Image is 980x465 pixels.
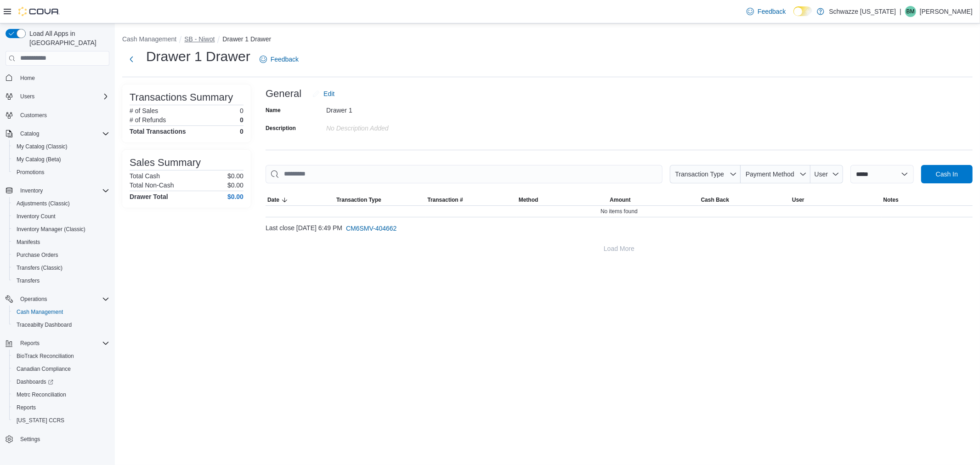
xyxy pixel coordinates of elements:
[13,198,74,209] a: Adjustments (Classic)
[9,318,113,331] button: Traceabilty Dashboard
[608,194,699,205] button: Amount
[9,414,113,427] button: [US_STATE] CCRS
[227,193,244,200] h4: $0.00
[17,91,109,102] span: Users
[13,250,62,261] a: Purchase Orders
[2,108,113,122] button: Customers
[13,402,40,413] a: Reports
[20,74,35,82] span: Home
[13,224,89,235] a: Inventory Manager (Classic)
[9,388,113,401] button: Metrc Reconciliation
[184,35,215,43] button: SB - Niwot
[17,378,53,386] span: Dashboards
[829,6,896,17] p: Schwazze [US_STATE]
[9,153,113,166] button: My Catalog (Beta)
[17,185,109,196] span: Inventory
[130,107,158,114] h6: # of Sales
[17,365,71,373] span: Canadian Compliance
[130,92,233,103] h3: Transactions Summary
[266,165,663,183] input: This is a search bar. As you type, the results lower in the page will automatically filter.
[427,196,463,204] span: Transaction #
[227,181,244,189] p: $0.00
[9,274,113,287] button: Transfers
[13,319,75,330] a: Traceabilty Dashboard
[122,35,176,43] button: Cash Management
[9,236,113,249] button: Manifests
[741,165,810,183] button: Payment Method
[2,184,113,197] button: Inventory
[13,198,109,209] span: Adjustments (Classic)
[743,2,789,21] a: Feedback
[2,293,113,306] button: Operations
[17,128,43,139] button: Catalog
[9,401,113,414] button: Reports
[13,275,109,286] span: Transfers
[900,6,901,17] p: |
[13,351,109,362] span: BioTrack Reconciliation
[17,128,109,139] span: Catalog
[17,156,61,163] span: My Catalog (Beta)
[256,50,302,68] a: Feedback
[9,363,113,375] button: Canadian Compliance
[604,244,634,253] span: Load More
[13,224,109,235] span: Inventory Manager (Classic)
[670,165,741,183] button: Transaction Type
[17,109,109,121] span: Customers
[519,196,538,204] span: Method
[13,211,59,222] a: Inventory Count
[13,211,109,222] span: Inventory Count
[130,181,174,189] h6: Total Non-Cash
[17,338,43,349] button: Reports
[792,196,804,204] span: User
[2,127,113,140] button: Catalog
[20,295,47,303] span: Operations
[130,172,160,180] h6: Total Cash
[17,294,51,305] button: Operations
[17,433,109,445] span: Settings
[17,277,40,284] span: Transfers
[17,169,45,176] span: Promotions
[9,210,113,223] button: Inventory Count
[17,143,68,150] span: My Catalog (Classic)
[17,321,72,329] span: Traceabilty Dashboard
[2,337,113,350] button: Reports
[240,107,244,114] p: 0
[323,89,334,98] span: Edit
[326,103,449,114] div: Drawer 1
[18,7,60,16] img: Cova
[921,165,973,183] button: Cash In
[20,187,43,194] span: Inventory
[9,197,113,210] button: Adjustments (Classic)
[17,264,62,272] span: Transfers (Classic)
[266,88,301,99] h3: General
[9,140,113,153] button: My Catalog (Classic)
[17,308,63,316] span: Cash Management
[936,170,958,179] span: Cash In
[130,157,201,168] h3: Sales Summary
[13,250,109,261] span: Purchase Orders
[13,237,44,248] a: Manifests
[20,112,47,119] span: Customers
[9,306,113,318] button: Cash Management
[17,185,46,196] button: Inventory
[266,194,334,205] button: Date
[13,415,68,426] a: [US_STATE] CCRS
[9,249,113,261] button: Purchase Orders
[17,294,109,305] span: Operations
[13,363,74,374] a: Canadian Compliance
[884,196,899,204] span: Notes
[266,107,281,114] label: Name
[758,7,786,16] span: Feedback
[326,121,449,132] div: No Description added
[334,194,425,205] button: Transaction Type
[17,226,85,233] span: Inventory Manager (Classic)
[17,338,109,349] span: Reports
[346,224,397,233] span: CM6SMV-404662
[746,170,794,178] span: Payment Method
[2,432,113,446] button: Settings
[13,154,65,165] a: My Catalog (Beta)
[9,375,113,388] a: Dashboards
[13,306,109,318] span: Cash Management
[13,262,66,273] a: Transfers (Classic)
[17,72,109,84] span: Home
